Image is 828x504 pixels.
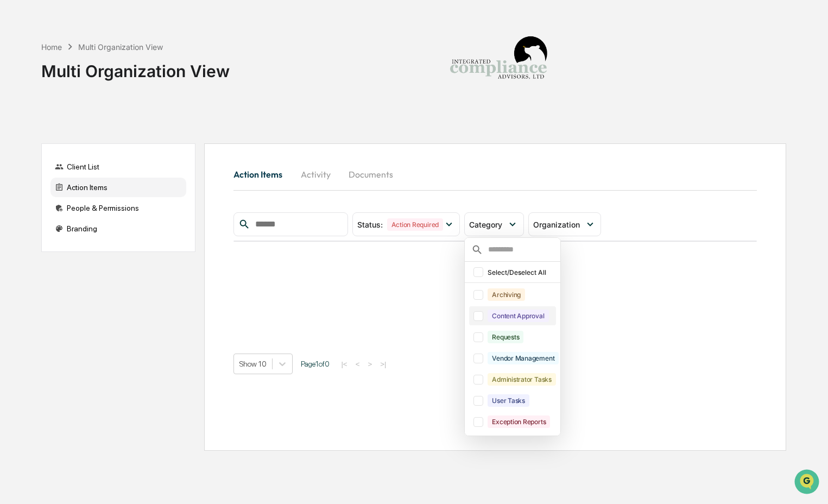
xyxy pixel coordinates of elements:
[364,360,375,369] button: >
[50,178,186,197] div: Action Items
[488,415,550,428] div: Exception Reports
[50,157,186,177] div: Client List
[185,86,198,99] button: Start new chat
[488,310,548,322] div: Content Approval
[50,198,186,218] div: People & Permissions
[11,83,30,103] img: 1746055101610-c473b297-6a78-478c-a979-82029cc54cd1
[78,42,163,52] div: Multi Organization View
[387,218,443,231] div: Action Required
[90,137,135,148] span: Attestations
[233,161,756,187] div: activity tabs
[41,53,230,81] div: Multi Organization View
[233,161,291,187] button: Action Items
[7,153,73,173] a: 🔎Data Lookup
[533,220,580,229] span: Organization
[7,133,74,152] a: 🖐️Preclearance
[444,9,553,117] img: Integrated Compliance Advisors
[37,94,137,103] div: We're available if you need us!
[488,288,525,301] div: Archiving
[340,161,402,187] button: Documents
[488,394,529,407] div: User Tasks
[793,468,823,497] iframe: Open customer support
[488,268,554,276] div: Select/Deselect All
[338,360,350,369] button: |<
[301,360,330,368] span: Page 1 of 0
[11,23,198,40] p: How can we help?
[77,184,131,192] a: Powered byPylon
[11,138,20,147] div: 🖐️
[22,137,70,148] span: Preclearance
[41,42,62,52] div: Home
[377,360,389,369] button: >|
[291,161,340,187] button: Activity
[50,219,186,238] div: Branding
[488,352,559,364] div: Vendor Management
[22,157,68,168] span: Data Lookup
[108,184,131,192] span: Pylon
[11,159,20,167] div: 🔎
[79,138,87,147] div: 🗄️
[74,133,139,152] a: 🗄️Attestations
[488,373,555,386] div: Administrator Tasks
[357,220,383,229] span: Status :
[352,360,363,369] button: <
[469,220,502,229] span: Category
[37,83,178,94] div: Start new chat
[488,331,523,343] div: Requests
